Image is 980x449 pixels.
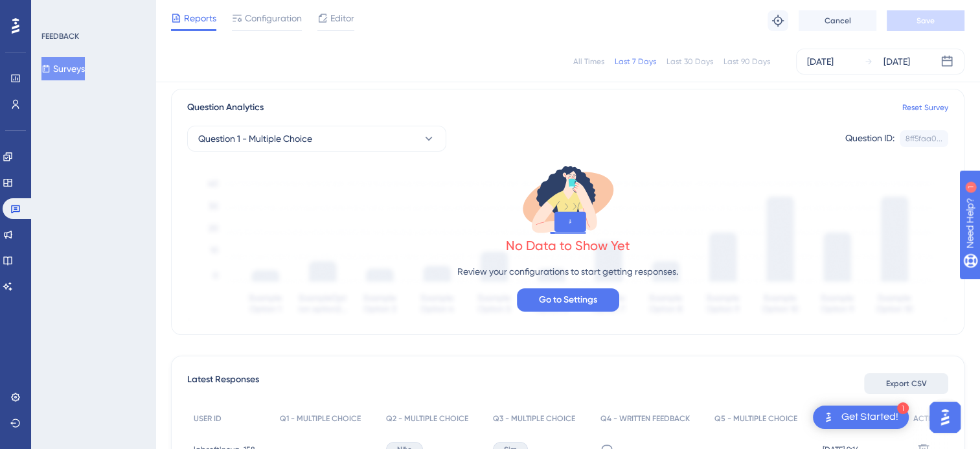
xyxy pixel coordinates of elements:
img: launcher-image-alternative-text [821,409,836,425]
div: Last 7 Days [615,56,656,67]
p: Review your configurations to start getting responses. [457,264,678,279]
span: Editor [330,10,354,26]
button: Question 1 - Multiple Choice [187,126,446,152]
span: Cancel [825,16,851,26]
span: Q2 - MULTIPLE CHOICE [386,413,468,424]
span: Reports [184,10,216,26]
span: Question Analytics [187,100,264,115]
button: Save [887,10,964,31]
span: Q1 - MULTIPLE CHOICE [280,413,361,424]
span: Save [917,16,935,26]
span: Q4 - WRITTEN FEEDBACK [600,413,690,424]
span: Question 1 - Multiple Choice [198,131,312,146]
div: [DATE] [883,54,910,69]
div: FEEDBACK [41,31,79,41]
button: Go to Settings [517,288,619,312]
div: Last 30 Days [667,56,713,67]
span: ACTION [913,413,942,424]
div: No Data to Show Yet [506,236,630,255]
span: Go to Settings [539,292,597,308]
button: Cancel [799,10,876,31]
a: Reset Survey [902,102,948,113]
span: Latest Responses [187,372,259,395]
iframe: UserGuiding AI Assistant Launcher [926,398,964,437]
button: Export CSV [864,373,948,394]
div: Open Get Started! checklist, remaining modules: 1 [813,406,909,429]
span: Configuration [245,10,302,26]
div: All Times [573,56,604,67]
div: 1 [90,6,94,17]
span: Q5 - MULTIPLE CHOICE [714,413,797,424]
span: Need Help? [30,3,81,19]
span: Export CSV [886,378,927,389]
div: Get Started! [841,410,898,424]
div: Last 90 Days [724,56,770,67]
div: [DATE] [807,54,834,69]
div: 8ff5faa0... [906,133,942,144]
span: USER ID [194,413,222,424]
div: Question ID: [845,130,895,147]
span: Q3 - MULTIPLE CHOICE [493,413,575,424]
div: 1 [897,402,909,414]
button: Surveys [41,57,85,80]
